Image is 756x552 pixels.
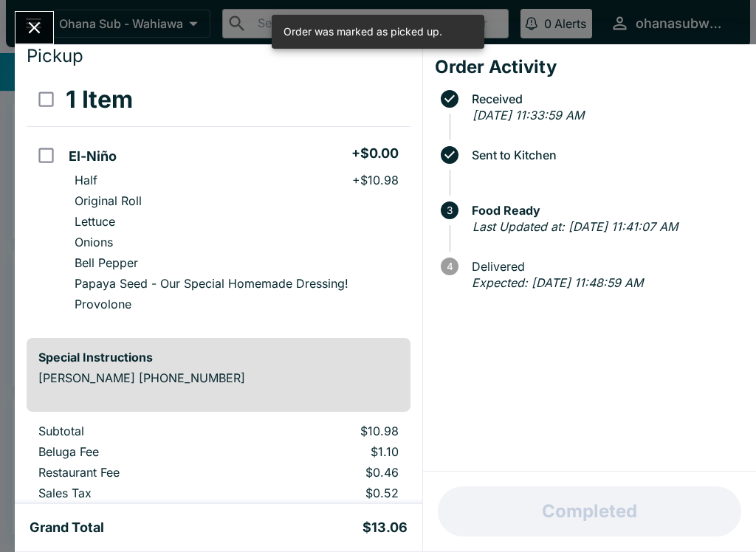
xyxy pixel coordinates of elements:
em: Last Updated at: [DATE] 11:41:07 AM [472,219,678,234]
span: Received [464,92,744,106]
p: Original Roll [75,193,142,208]
p: Restaurant Fee [38,465,233,480]
span: Food Ready [464,204,744,217]
p: Provolone [75,297,131,311]
p: [PERSON_NAME] [PHONE_NUMBER] [38,370,399,385]
span: Sent to Kitchen [464,148,744,162]
h3: 1 Item [66,85,133,114]
p: $0.52 [257,486,399,500]
p: Sales Tax [38,486,233,500]
p: $1.10 [257,444,399,459]
h6: Special Instructions [38,350,399,365]
p: + $10.98 [352,173,399,187]
text: 3 [447,204,453,216]
p: Beluga Fee [38,444,233,459]
h5: El-Niño [69,148,117,165]
p: Lettuce [75,214,115,229]
p: $10.98 [257,424,399,438]
em: Expected: [DATE] 11:48:59 AM [472,275,643,290]
h5: Grand Total [30,519,104,537]
p: Subtotal [38,424,233,438]
span: Pickup [27,45,83,66]
p: Papaya Seed - Our Special Homemade Dressing! [75,276,348,291]
button: Close [16,12,53,44]
div: Order was marked as picked up. [283,19,442,44]
table: orders table [27,73,410,326]
h5: + $0.00 [351,145,399,162]
em: [DATE] 11:33:59 AM [472,108,584,123]
p: Onions [75,235,113,249]
p: Half [75,173,97,187]
span: Delivered [464,260,744,273]
text: 4 [446,261,453,272]
p: $0.46 [257,465,399,480]
table: orders table [27,424,410,506]
h5: $13.06 [362,519,408,537]
p: Bell Pepper [75,255,138,270]
h4: Order Activity [435,56,744,78]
